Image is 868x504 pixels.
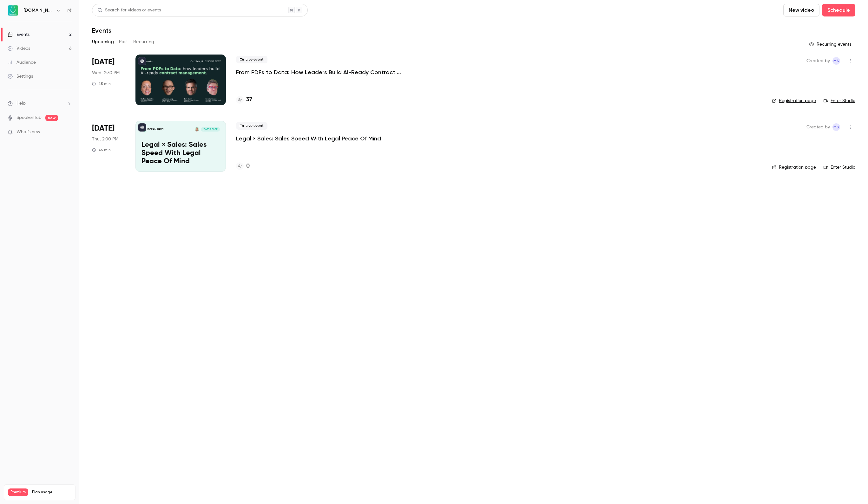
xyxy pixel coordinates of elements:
a: 0 [236,162,250,171]
span: Help [16,100,26,107]
span: [DATE] [92,57,115,67]
a: 37 [236,95,252,104]
span: Live event [236,56,267,63]
span: MS [833,57,839,65]
span: Created by [806,57,830,65]
h6: [DOMAIN_NAME] [23,7,53,14]
div: 45 min [92,147,111,152]
span: [DATE] 2:00 PM [201,127,220,132]
span: new [45,115,58,121]
p: Legal × Sales: Sales Speed With Legal Peace Of Mind [141,141,220,165]
h4: 37 [246,95,252,104]
li: help-dropdown-opener [8,100,72,107]
button: Recurring events [806,39,855,49]
span: [DATE] [92,123,115,133]
span: Created by [806,123,830,131]
span: Marie Skachko [832,123,840,131]
div: Events [8,31,30,38]
h1: Events [92,27,111,34]
div: Oct 23 Thu, 2:00 PM (Europe/Tallinn) [92,121,125,171]
a: From PDFs to Data: How Leaders Build AI-Ready Contract Management. [236,68,426,76]
span: Wed, 2:30 PM [92,70,120,76]
a: SpeakerHub [16,114,42,121]
img: Mariana Hagström [195,127,199,132]
span: Live event [236,122,267,130]
a: Enter Studio [824,98,855,104]
span: MS [833,123,839,131]
button: Past [119,37,128,47]
div: Videos [8,45,30,52]
div: 45 min [92,81,111,86]
span: Plan usage [32,490,71,495]
button: Recurring [133,37,155,47]
a: Enter Studio [824,164,855,171]
span: What's new [16,129,40,135]
button: Upcoming [92,37,114,47]
div: Oct 8 Wed, 2:30 PM (Europe/Kiev) [92,55,125,105]
span: Marie Skachko [832,57,840,65]
span: Premium [8,488,28,496]
p: [DOMAIN_NAME] [148,128,163,131]
span: Thu, 2:00 PM [92,136,118,142]
a: Registration page [772,164,816,171]
div: Audience [8,59,36,66]
a: Legal × Sales: Sales Speed With Legal Peace Of Mind [236,135,381,142]
button: New video [783,4,819,16]
h4: 0 [246,162,250,171]
button: Schedule [822,4,855,16]
div: Settings [8,73,33,80]
img: Avokaado.io [8,5,18,16]
div: Search for videos or events [97,7,161,14]
a: Registration page [772,98,816,104]
a: Legal × Sales: Sales Speed With Legal Peace Of Mind[DOMAIN_NAME]Mariana Hagström[DATE] 2:00 PMLeg... [135,121,226,171]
